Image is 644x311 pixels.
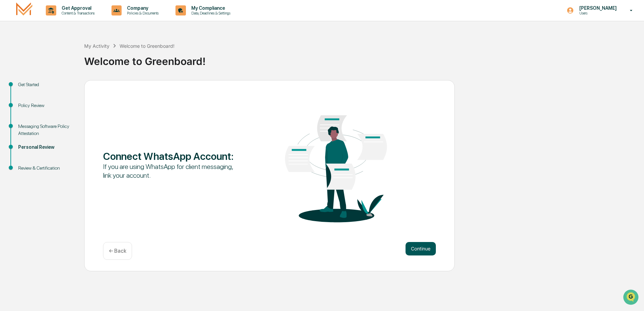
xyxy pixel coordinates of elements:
[56,5,98,11] p: Get Approval
[109,248,126,254] p: ← Back
[16,2,32,18] img: logo
[84,43,109,49] div: My Activity
[18,81,73,88] div: Get Started
[56,85,84,92] span: Attestations
[122,5,162,11] p: Company
[18,123,73,137] div: Messaging Software Policy Attestation
[574,11,620,15] p: Users
[406,242,436,255] button: Continue
[269,95,402,234] img: Connect WhatsApp Account
[7,85,12,91] div: 🖐️
[115,54,123,62] button: Start new chat
[122,11,162,15] p: Policies & Documents
[47,114,82,119] a: Powered byPylon
[7,51,19,64] img: 1746055101610-c473b297-6a78-478c-a979-82029cc54cd1
[49,85,54,91] div: 🗄️
[4,95,45,107] a: 🔎Data Lookup
[23,51,110,58] div: Start new chat
[18,144,73,151] div: Personal Review
[7,14,123,25] p: How can we help?
[120,43,174,49] div: Welcome to Greenboard!
[46,82,86,94] a: 🗄️Attestations
[23,58,85,64] div: We're available if you need us!
[67,114,82,119] span: Pylon
[103,162,236,180] div: If you are using WhatsApp for client messaging, link your account.
[13,85,43,92] span: Preclearance
[7,98,12,104] div: 🔎
[574,5,620,11] p: [PERSON_NAME]
[84,50,641,67] div: Welcome to Greenboard!
[622,289,641,307] iframe: Open customer support
[13,98,42,104] span: Data Lookup
[186,11,234,15] p: Data, Deadlines & Settings
[4,82,46,94] a: 🖐️Preclearance
[56,11,98,15] p: Content & Transactions
[18,165,73,172] div: Review & Certification
[18,102,73,109] div: Policy Review
[103,150,236,162] div: Connect WhatsApp Account :
[186,5,234,11] p: My Compliance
